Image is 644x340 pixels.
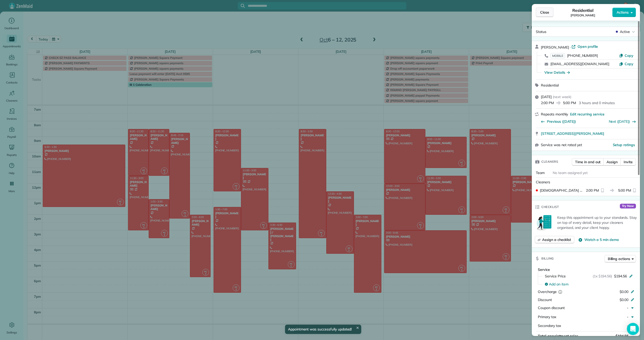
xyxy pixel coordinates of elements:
a: Open profile [572,44,598,49]
span: $0.00 [620,297,628,302]
span: [DATE] [541,95,552,99]
span: Copy [625,62,633,66]
a: [EMAIL_ADDRESS][DOMAIN_NAME] [550,62,609,66]
button: Next ([DATE]) [609,119,636,124]
span: - [627,315,628,319]
span: Assign [607,159,618,164]
span: Service Price [545,274,566,279]
span: Open profile [578,44,598,49]
span: $194.56 [616,334,628,338]
button: Watch a 5 min demo [578,237,619,242]
span: Cleaners [541,159,558,164]
span: MOBILE [550,53,565,58]
span: 5:00 PM [618,188,631,193]
a: MOBILE[PHONE_NUMBER] [550,53,598,58]
span: Cleaners [536,180,550,184]
span: Watch a 5 min demo [584,237,619,242]
span: Service [538,267,550,272]
span: Coupon discount [538,306,565,310]
button: Setup ratings [613,142,635,147]
span: Invite [624,159,633,164]
span: Repeats monthly [541,112,568,116]
span: $0.00 [620,289,628,294]
span: Secondary tax [538,323,561,328]
button: Copy [619,61,633,66]
span: [PHONE_NUMBER] [567,53,598,58]
span: Status [536,29,546,34]
span: Discount [538,297,552,302]
span: Actions [617,10,629,15]
button: Invite [620,158,636,166]
span: Residential [572,7,594,13]
span: Active [620,29,630,34]
button: Copy [619,53,633,58]
span: Total appointment price [538,334,578,338]
button: Assign [603,158,621,166]
span: No team assigned yet [553,171,588,175]
span: Time in and out [575,159,600,164]
span: Residential [541,83,559,88]
span: Checklist [541,204,559,209]
span: [PERSON_NAME] [571,13,595,17]
span: Try Now [620,204,636,209]
span: [DEMOGRAPHIC_DATA] B CLEANER [540,188,584,193]
span: [PERSON_NAME] [541,45,569,50]
span: Setup ratings [613,143,635,147]
span: 2:00 PM [586,188,599,193]
span: Team [536,171,545,175]
span: $194.56 [614,274,627,279]
button: Previous ([DATE]) [541,119,576,124]
span: Edit recurring service [570,112,604,117]
p: 3 hours and 0 minutes [579,100,615,105]
div: Overcharge [538,289,581,294]
span: · [569,45,572,49]
span: Previous ([DATE]) [547,119,576,124]
span: Assign a checklist [542,237,571,242]
span: Close [540,10,549,15]
span: 5:00 PM [563,100,576,105]
span: - [627,306,628,310]
div: Appointment was successfully updated! [285,325,361,334]
span: 2:00 PM [541,100,554,105]
span: [STREET_ADDRESS][PERSON_NAME] [541,131,604,136]
button: Assign a checklist [535,236,574,243]
span: Service was not rated yet [541,142,582,148]
span: Add an item [549,282,569,287]
p: Keep this appointment up to your standards. Stay on top of every detail, keep your cleaners organ... [557,215,637,230]
span: (1x $194.56) [593,274,612,279]
span: Primary tax [538,315,556,319]
a: [STREET_ADDRESS][PERSON_NAME] [541,131,637,136]
span: Billing [541,256,554,261]
a: Next ([DATE]) [609,119,630,124]
span: ( next week ) [553,95,572,99]
button: Close [536,8,553,17]
span: Billing actions [608,256,630,261]
div: Open Intercom Messenger [627,323,639,335]
button: Add an item [542,280,636,288]
span: Copy [625,53,633,58]
button: View Details [544,70,570,75]
button: Service Price(1x $194.56)$194.56 [542,272,636,280]
button: Time in and out [572,158,604,166]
